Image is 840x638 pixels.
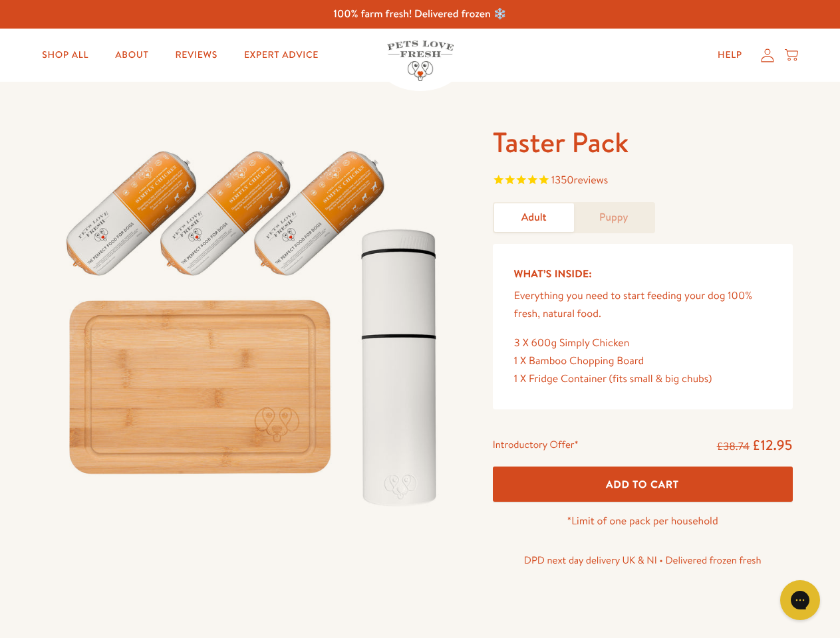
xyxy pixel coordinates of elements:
[494,203,574,232] a: Adult
[48,124,461,520] img: Taster Pack - Adult
[752,435,793,455] span: £12.95
[493,512,793,530] p: *Limit of one pack per household
[514,354,644,368] span: 1 X Bamboo Chopping Board
[387,41,454,81] img: Pets Love Fresh
[493,171,793,191] span: Rated 4.8 out of 5 stars 1350 reviews
[493,467,793,502] button: Add To Cart
[514,370,771,388] div: 1 X Fridge Container (fits small & big chubs)
[514,287,771,323] p: Everything you need to start feeding your dog 100% fresh, natural food.
[574,203,654,232] a: Puppy
[773,576,827,625] iframe: Gorgias live chat messenger
[551,173,609,187] span: 1350 reviews
[31,42,99,68] a: Shop All
[514,334,771,352] div: 3 X 600g Simply Chicken
[493,436,579,456] div: Introductory Offer*
[164,42,227,68] a: Reviews
[606,477,679,491] span: Add To Cart
[514,265,771,282] h5: What’s Inside:
[493,552,793,569] p: DPD next day delivery UK & NI • Delivered frozen fresh
[574,173,609,187] span: reviews
[717,439,750,454] s: £38.74
[104,42,159,68] a: About
[493,124,793,161] h1: Taster Pack
[233,42,329,68] a: Expert Advice
[707,42,753,68] a: Help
